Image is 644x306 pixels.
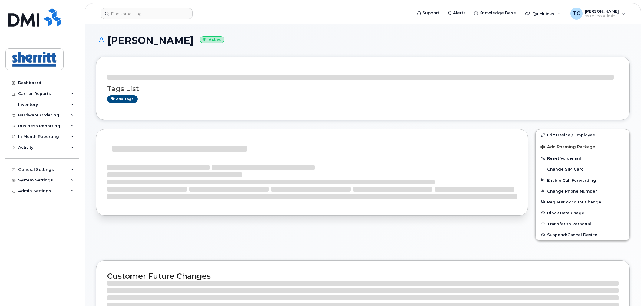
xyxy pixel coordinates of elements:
[536,218,629,229] button: Transfer to Personal
[547,233,597,237] span: Suspend/Cancel Device
[536,207,629,218] button: Block Data Usage
[536,140,629,153] button: Add Roaming Package
[536,164,629,174] button: Change SIM Card
[107,272,619,281] h2: Customer Future Changes
[536,175,629,186] button: Enable Call Forwarding
[536,186,629,197] button: Change Phone Number
[536,153,629,164] button: Reset Voicemail
[536,129,629,140] a: Edit Device / Employee
[536,229,629,240] button: Suspend/Cancel Device
[96,35,630,46] h1: [PERSON_NAME]
[536,197,629,207] button: Request Account Change
[547,178,596,182] span: Enable Call Forwarding
[107,85,619,93] h3: Tags List
[107,95,138,103] a: Add tags
[200,36,224,43] small: Active
[540,145,595,150] span: Add Roaming Package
